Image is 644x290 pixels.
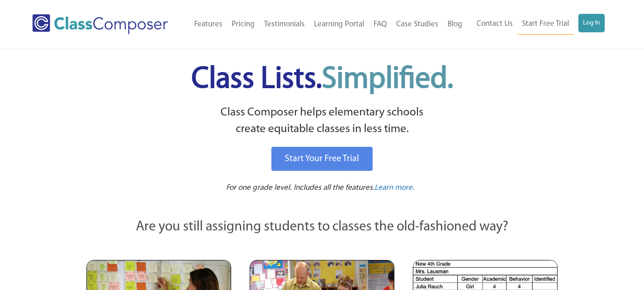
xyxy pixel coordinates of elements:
a: FAQ [369,14,392,35]
a: Learn more. [374,182,414,194]
nav: Header Menu [467,14,605,35]
p: Are you still assigning students to classes the old-fashioned way? [86,217,558,237]
span: Learn more. [374,184,414,192]
span: Start Your Free Trial [285,154,359,163]
a: Start Free Trial [517,14,574,35]
a: Blog [443,14,467,35]
a: Pricing [227,14,259,35]
img: Class Composer [32,14,168,34]
p: Class Composer helps elementary schools create equitable classes in less time. [85,104,559,138]
a: Features [190,14,227,35]
a: Start Your Free Trial [271,147,373,171]
span: For one grade level. Includes all the features. [226,184,374,192]
a: Log In [578,14,605,32]
span: Class Lists. [191,65,453,95]
a: Learning Portal [309,14,369,35]
a: Contact Us [472,14,517,34]
a: Testimonials [259,14,309,35]
span: Simplified. [322,65,453,95]
nav: Header Menu [184,14,467,35]
a: Case Studies [392,14,443,35]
